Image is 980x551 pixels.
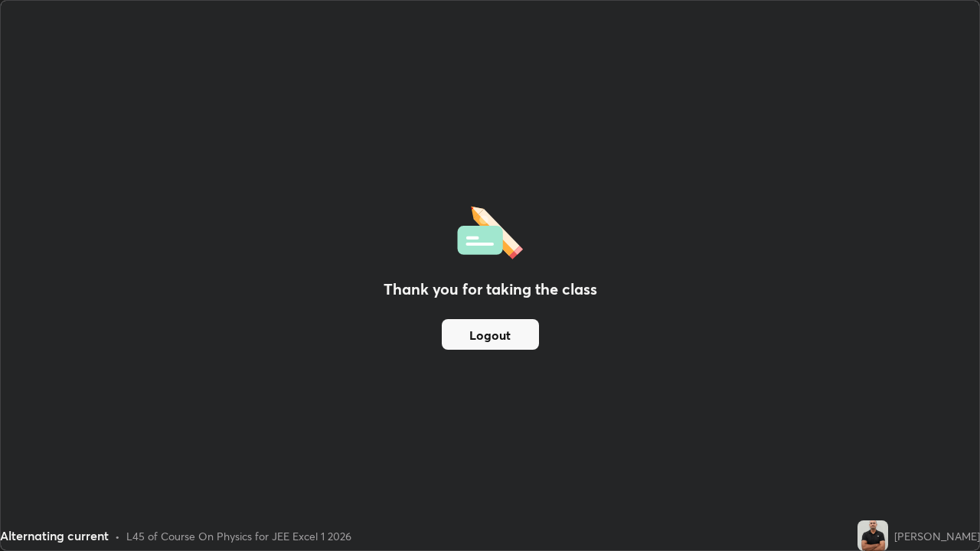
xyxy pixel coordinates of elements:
img: a183ceb4c4e046f7af72081f627da574.jpg [857,520,888,551]
button: Logout [442,319,539,350]
img: offlineFeedback.1438e8b3.svg [457,201,523,259]
h2: Thank you for taking the class [384,278,597,301]
div: L45 of Course On Physics for JEE Excel 1 2026 [126,528,351,544]
div: • [115,528,120,544]
div: [PERSON_NAME] [894,528,980,544]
